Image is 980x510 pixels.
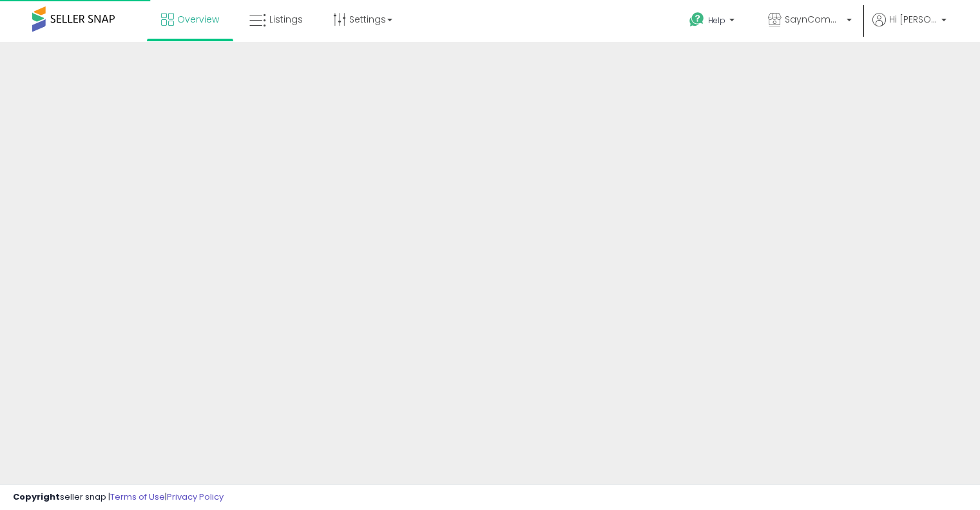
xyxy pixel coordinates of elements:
span: Listings [269,13,303,26]
a: Hi [PERSON_NAME] [872,13,946,42]
span: Help [708,15,725,26]
span: Hi [PERSON_NAME] [889,13,937,26]
span: SaynCommerce [785,13,843,26]
span: Overview [177,13,219,26]
a: Privacy Policy [167,491,224,503]
a: Terms of Use [110,491,165,503]
strong: Copyright [13,491,60,503]
a: Help [679,2,747,42]
div: seller snap | | [13,491,224,504]
i: Get Help [689,12,705,28]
